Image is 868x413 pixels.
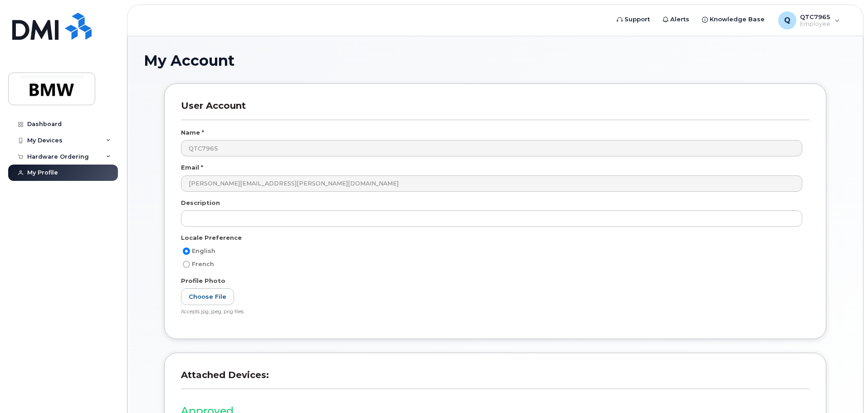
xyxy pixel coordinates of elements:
div: Accepts jpg, jpeg, png files [181,309,802,316]
span: French [192,261,214,267]
h3: Attached Devices: [181,369,809,389]
label: Description [181,199,220,207]
span: English [192,248,215,254]
h1: My Account [144,53,847,68]
label: Name * [181,128,204,137]
label: Profile Photo [181,277,225,285]
h3: User Account [181,100,809,120]
label: Email * [181,163,203,172]
iframe: Messenger Launcher [829,374,861,406]
input: French [183,261,190,268]
input: English [183,248,190,255]
label: Choose File [181,288,234,305]
label: Locale Preference [181,233,242,242]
